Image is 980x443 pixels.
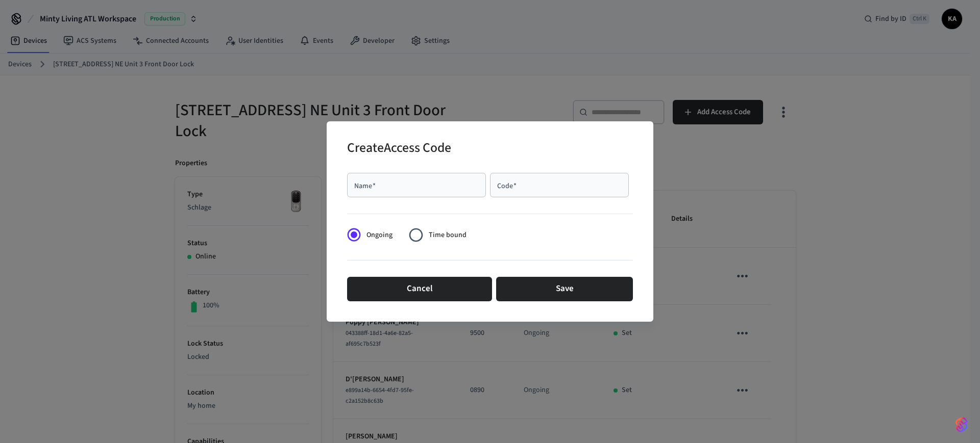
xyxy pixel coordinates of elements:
button: Cancel [347,277,492,301]
button: Save [496,277,633,301]
span: Time bound [429,230,467,241]
h2: Create Access Code [347,134,451,165]
span: Ongoing [366,230,393,241]
img: SeamLogoGradient.69752ec5.svg [955,416,968,433]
